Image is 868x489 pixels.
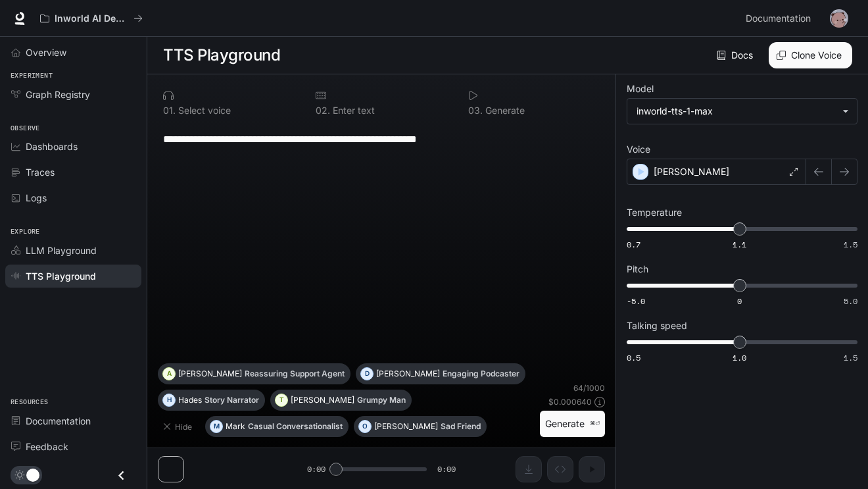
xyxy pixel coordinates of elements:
[158,416,200,437] button: Hide
[548,396,592,407] p: $ 0.000640
[374,423,438,430] p: [PERSON_NAME]
[291,396,354,404] p: [PERSON_NAME]
[270,390,412,411] button: T[PERSON_NAME]Grumpy Man
[26,45,66,59] span: Overview
[178,370,242,378] p: [PERSON_NAME]
[158,390,265,411] button: HHadesStory Narrator
[733,239,746,250] span: 1.1
[356,363,525,384] button: D[PERSON_NAME]Engaging Podcaster
[627,84,654,93] p: Model
[746,11,811,27] span: Documentation
[740,5,821,32] a: Documentation
[330,106,375,115] p: Enter text
[483,106,525,115] p: Generate
[830,9,848,28] img: User avatar
[654,165,729,178] p: [PERSON_NAME]
[627,99,857,124] div: inworld-tts-1-max
[357,396,406,404] p: Grumpy Man
[844,352,857,363] span: 1.5
[163,106,176,115] p: 0 1 .
[55,13,128,24] p: Inworld AI Demos
[627,296,645,307] span: -5.0
[737,296,742,307] span: 0
[26,165,55,179] span: Traces
[248,423,343,430] p: Casual Conversationalist
[276,390,287,411] div: T
[5,41,141,64] a: Overview
[5,409,141,432] a: Documentation
[176,106,231,115] p: Select voice
[844,239,857,250] span: 1.5
[245,370,345,378] p: Reassuring Support Agent
[26,269,96,283] span: TTS Playground
[354,416,487,437] button: O[PERSON_NAME]Sad Friend
[26,440,68,453] span: Feedback
[158,363,350,384] button: A[PERSON_NAME]Reassuring Support Agent
[844,296,857,307] span: 5.0
[26,88,90,101] span: Graph Registry
[443,370,519,378] p: Engaging Podcaster
[359,416,371,437] div: O
[5,239,141,262] a: LLM Playground
[627,239,640,250] span: 0.7
[34,5,149,32] button: All workspaces
[637,105,836,118] div: inworld-tts-1-max
[627,265,648,274] p: Pitch
[205,416,349,437] button: MMarkCasual Conversationalist
[5,161,141,184] a: Traces
[26,467,39,482] span: Dark mode toggle
[627,145,650,154] p: Voice
[5,83,141,106] a: Graph Registry
[361,363,373,384] div: D
[26,140,78,153] span: Dashboards
[107,462,136,489] button: Close drawer
[376,370,440,378] p: [PERSON_NAME]
[5,186,141,209] a: Logs
[441,423,481,430] p: Sad Friend
[590,420,600,428] p: ⌘⏎
[205,396,259,404] p: Story Narrator
[163,42,280,68] h1: TTS Playground
[733,352,746,363] span: 1.0
[826,5,852,32] button: User avatar
[627,208,682,217] p: Temperature
[540,411,605,438] button: Generate⌘⏎
[26,191,47,205] span: Logs
[163,363,175,384] div: A
[163,390,175,411] div: H
[5,135,141,158] a: Dashboards
[468,106,483,115] p: 0 3 .
[226,423,245,430] p: Mark
[178,396,202,404] p: Hades
[627,352,640,363] span: 0.5
[573,382,605,394] p: 64 / 1000
[210,416,222,437] div: M
[627,321,687,330] p: Talking speed
[714,42,758,68] a: Docs
[5,265,141,288] a: TTS Playground
[26,244,97,257] span: LLM Playground
[26,414,91,428] span: Documentation
[5,435,141,458] a: Feedback
[316,106,330,115] p: 0 2 .
[769,42,852,68] button: Clone Voice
